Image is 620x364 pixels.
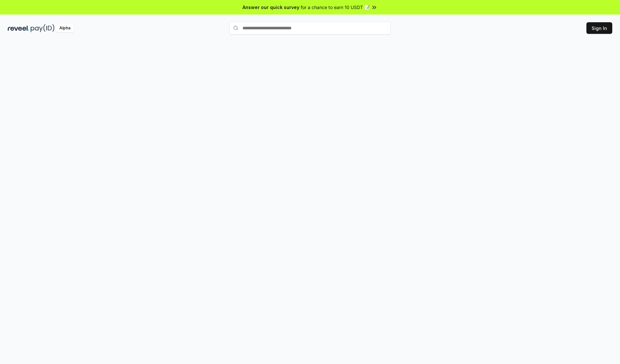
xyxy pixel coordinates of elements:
img: pay_id [31,24,55,32]
span: Answer our quick survey [243,4,299,11]
button: Sign In [586,22,612,34]
div: Alpha [56,24,74,32]
img: reveel_dark [8,24,29,32]
span: for a chance to earn 10 USDT 📝 [301,4,370,11]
